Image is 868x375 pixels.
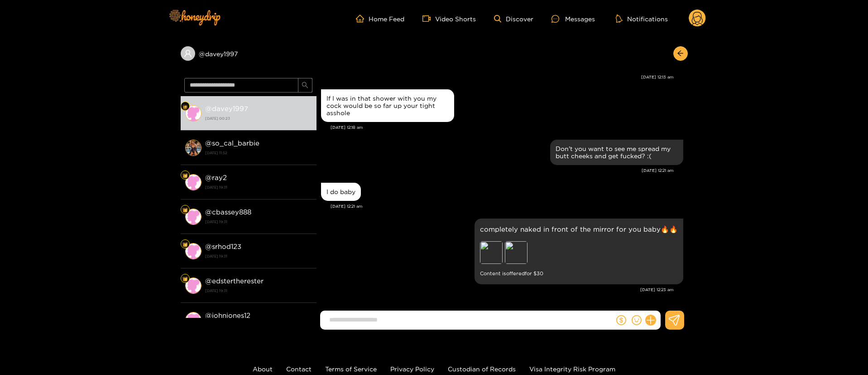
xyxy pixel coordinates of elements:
span: video-camera [422,15,435,23]
button: dollar [614,313,628,327]
img: conversation [185,278,201,294]
img: conversation [185,174,201,190]
button: Notifications [613,14,671,23]
a: About [253,365,273,372]
div: Oct. 1, 12:18 am [321,89,454,122]
div: Oct. 1, 12:23 am [475,219,683,284]
strong: @ edstertherester [205,277,264,285]
img: conversation [185,140,201,156]
img: Fan Level [182,173,188,178]
img: Fan Level [182,207,188,213]
div: [DATE] 12:21 am [331,203,683,209]
a: Video Shorts [422,15,476,23]
span: smile [632,315,642,325]
img: conversation [185,243,201,259]
img: conversation [185,312,201,328]
img: Fan Level [182,242,188,247]
img: conversation [185,105,201,122]
strong: [DATE] 19:31 [205,287,312,295]
a: Custodian of Records [448,365,516,372]
a: Terms of Service [325,365,377,372]
span: arrow-left [677,50,684,58]
button: search [298,78,312,93]
div: If I was in that shower with you my cock would be so far up your tight asshole [326,95,449,117]
div: I do baby [326,188,355,195]
strong: @ cbassey888 [205,208,251,216]
div: [DATE] 12:13 am [321,74,674,80]
a: Contact [286,365,312,372]
a: Visa Integrity Risk Program [529,365,615,372]
div: Oct. 1, 12:21 am [550,140,683,165]
a: Discover [494,15,533,23]
strong: @ so_cal_barbie [205,139,259,147]
p: completely naked in front of the mirror for you baby🔥🔥 [480,224,678,234]
strong: [DATE] 00:23 [205,114,312,122]
small: Content is offered for $ 30 [480,268,678,279]
div: @davey1997 [181,46,317,61]
div: Oct. 1, 12:21 am [321,183,361,201]
span: home [356,15,369,23]
div: [DATE] 12:21 am [321,167,674,174]
strong: @ ray2 [205,174,227,181]
strong: @ srhod123 [205,243,241,250]
strong: [DATE] 19:31 [205,218,312,226]
div: [DATE] 12:23 am [321,287,674,293]
button: arrow-left [673,46,688,61]
strong: @ davey1997 [205,105,248,112]
div: [DATE] 12:18 am [331,124,683,131]
span: search [302,82,308,89]
strong: [DATE] 19:31 [205,183,312,191]
img: conversation [185,209,201,225]
div: Messages [551,14,595,24]
a: Privacy Policy [390,365,434,372]
span: dollar [616,315,626,325]
div: Don't you want to see me spread my butt cheeks and get fucked? :( [556,145,678,160]
strong: @ johnjones12 [205,312,250,319]
a: Home Feed [356,15,404,23]
strong: [DATE] 19:31 [205,252,312,260]
span: user [184,49,192,58]
img: Fan Level [182,276,188,282]
img: Fan Level [182,104,188,109]
strong: [DATE] 11:52 [205,149,312,157]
